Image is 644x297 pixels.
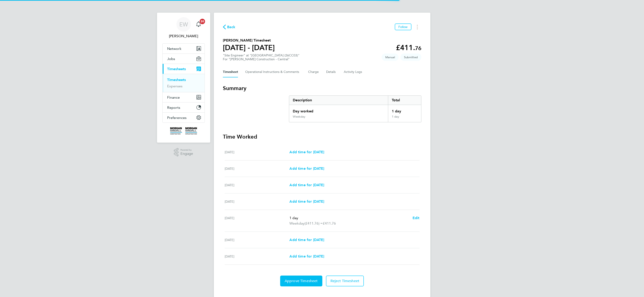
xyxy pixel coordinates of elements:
[289,199,324,204] a: Add time for [DATE]
[163,74,205,92] div: Timesheets
[413,216,420,220] span: Edit
[280,276,322,286] button: Approve Timesheet
[170,127,197,135] img: morgansindall-logo-retina.png
[330,279,360,283] span: Reject Timesheet
[167,78,186,82] a: Timesheets
[167,84,182,88] a: Expenses
[289,183,324,187] span: Add time for [DATE]
[225,166,290,171] div: [DATE]
[323,221,336,225] span: £411.76
[289,182,324,188] a: Add time for [DATE]
[180,152,193,156] span: Engage
[289,105,388,115] div: Day worked
[225,237,290,243] div: [DATE]
[223,85,421,286] section: Timesheet
[167,105,180,110] span: Reports
[163,54,205,64] button: Jobs
[223,38,275,43] h2: [PERSON_NAME] Timesheet
[415,45,421,51] span: 76
[223,85,421,92] h3: Summary
[223,133,421,140] h3: Time Worked
[245,67,301,77] button: Operational Instructions & Comments
[388,115,421,122] div: 1 day
[167,46,181,51] span: Network
[174,148,193,157] a: Powered byEngage
[223,53,300,61] div: "Site Engineer" at "[GEOGRAPHIC_DATA] (26CC03)"
[167,57,175,61] span: Jobs
[200,19,205,24] span: 20
[289,215,409,221] p: 1 day
[225,182,290,188] div: [DATE]
[227,24,235,30] span: Back
[225,199,290,204] div: [DATE]
[163,92,205,102] button: Finance
[293,115,305,118] div: Weekday
[225,215,290,226] div: [DATE]
[289,254,324,258] span: Add time for [DATE]
[289,96,388,105] div: Description
[382,53,399,61] span: This timesheet was manually created.
[289,166,324,171] a: Add time for [DATE]
[289,166,324,171] span: Add time for [DATE]
[400,53,421,61] span: This timesheet is Submitted.
[413,23,421,30] button: Timesheets Menu
[163,102,205,112] button: Reports
[225,149,290,155] div: [DATE]
[157,13,210,143] nav: Main navigation
[162,17,205,39] a: EW[PERSON_NAME]
[163,113,205,123] button: Preferences
[223,57,300,61] div: For "[PERSON_NAME] Construction - Central"
[162,127,205,135] a: Go to home page
[167,116,187,120] span: Preferences
[289,149,324,155] a: Add time for [DATE]
[289,237,324,243] a: Add time for [DATE]
[326,67,337,77] button: Details
[289,199,324,204] span: Add time for [DATE]
[167,95,180,100] span: Finance
[289,95,421,122] div: Summary
[388,96,421,105] div: Total
[289,150,324,154] span: Add time for [DATE]
[344,67,363,77] button: Activity Logs
[162,33,205,39] span: Emma Wells
[395,23,411,30] button: Follow
[167,67,186,71] span: Timesheets
[194,17,203,32] a: 20
[179,21,188,27] span: EW
[388,105,421,115] div: 1 day
[223,24,235,30] button: Back
[163,64,205,74] button: Timesheets
[289,221,305,226] span: Weekday
[180,148,193,152] span: Powered by
[305,221,323,225] span: (£411.76) =
[289,254,324,259] a: Add time for [DATE]
[413,215,420,221] a: Edit
[223,67,238,77] button: Timesheet
[285,279,318,283] span: Approve Timesheet
[326,276,364,286] button: Reject Timesheet
[225,254,290,259] div: [DATE]
[308,67,319,77] button: Charge
[289,238,324,242] span: Add time for [DATE]
[396,43,421,52] app-decimal: £411.
[223,43,275,52] h1: [DATE] - [DATE]
[398,25,408,29] span: Follow
[163,44,205,53] button: Network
